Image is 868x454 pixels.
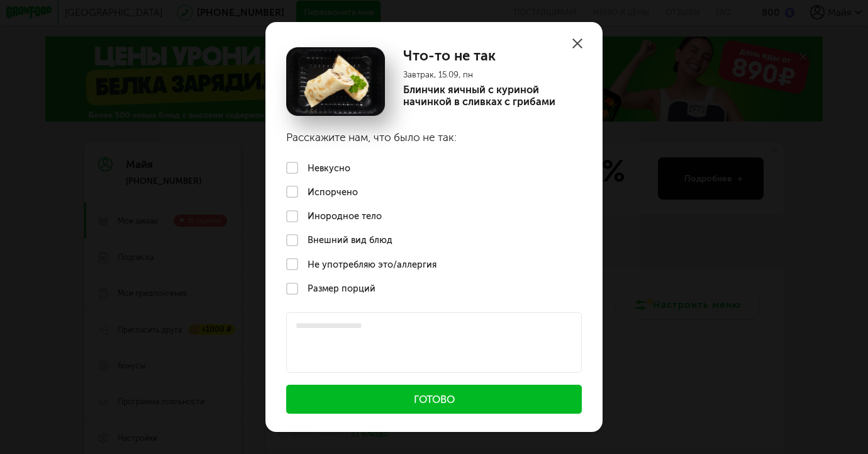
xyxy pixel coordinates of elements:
label: Невкусно [265,156,603,179]
label: Испорчено [265,180,603,204]
h1: Что-то не так [403,47,582,64]
p: Блинчик яичный с куриной начинкой в сливках с грибами [403,84,582,108]
label: Размер порций [265,276,603,300]
label: Инородное тело [265,204,603,228]
label: Не употребляю это/аллергия [265,253,603,276]
label: Внешний вид блюд [265,228,603,252]
button: Готово [286,385,582,414]
img: Блинчик яичный с куриной начинкой в сливках с грибами [286,47,385,116]
p: Завтрак, 15.09, пн [403,69,582,79]
h3: Расскажите нам, что было не так: [265,116,603,156]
